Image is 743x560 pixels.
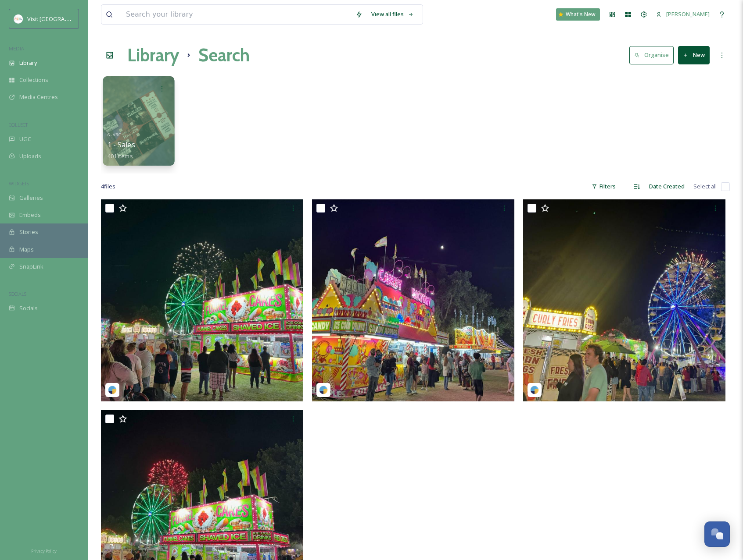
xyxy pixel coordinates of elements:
a: Organise [629,46,678,64]
img: snapsea-logo.png [108,386,117,394]
div: Date Created [645,178,689,195]
span: 401 items [108,152,133,159]
a: Privacy Policy [31,545,57,556]
span: Privacy Policy [31,548,57,554]
img: rosales_funnelcake-18043901240290269.jpeg [312,199,514,401]
span: COLLECT [9,121,28,128]
img: snapsea-logo.png [530,386,539,394]
span: Media Centres [19,93,58,101]
span: SOCIALS [9,291,26,297]
span: 1 - Sales [108,140,135,149]
h1: Search [198,42,250,68]
img: snapsea-logo.png [319,386,328,394]
span: Galleries [19,194,43,202]
span: MEDIA [9,45,24,52]
span: [PERSON_NAME] [666,10,710,18]
span: Maps [19,245,34,254]
a: [PERSON_NAME] [652,6,714,23]
input: Search your library [122,5,351,24]
span: Library [19,59,37,67]
span: UGC [19,135,31,143]
button: Organise [629,46,674,64]
span: 6 - VRC [108,131,122,137]
span: SnapLink [19,262,43,271]
img: rosales_funnelcake-17861702949374527.jpeg [101,199,303,401]
span: 4 file s [101,182,115,191]
a: Library [127,42,179,68]
span: WIDGETS [9,180,29,187]
span: Socials [19,304,38,312]
a: 6 - VRC1 - Sales401 items [108,129,135,159]
img: images.png [14,14,23,23]
img: rosales_funnelcake-17948559050863157.jpeg [523,199,725,401]
span: Uploads [19,152,41,160]
div: Filters [587,178,620,195]
a: What's New [556,8,600,21]
span: Embeds [19,211,41,219]
a: View all files [367,6,418,23]
span: Collections [19,76,48,84]
span: Visit [GEOGRAPHIC_DATA][PERSON_NAME] [27,14,139,23]
button: Open Chat [704,521,730,547]
span: Select all [693,182,717,191]
button: New [678,46,710,64]
span: Stories [19,228,38,236]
